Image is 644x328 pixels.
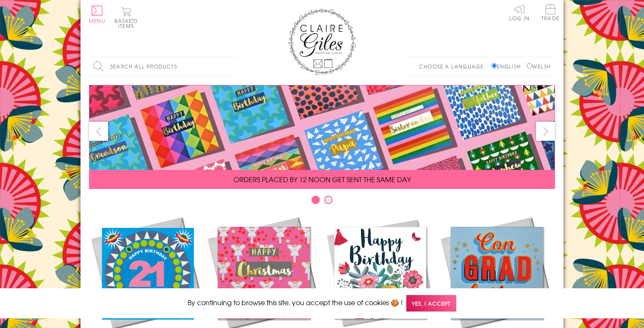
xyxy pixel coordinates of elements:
img: Claire Giles Greetings Cards [288,8,356,75]
p: Choose a language: [419,63,490,70]
input: Welsh [527,63,532,68]
div: Carousel Pagination [89,195,555,208]
button: Menu [89,5,105,23]
button: prev [89,122,108,141]
label: Welsh [527,63,551,70]
button: Carousel Page 2 [324,196,333,204]
span: Yes, I accept [406,295,456,312]
span: Trade [541,4,559,21]
span: Menu [89,17,105,25]
button: Carousel Page 1 (Current Slide) [311,196,320,204]
span: ORDERS PLACED BY 12 NOON GET SENT THE SAME DAY [233,174,411,184]
a: Log In [509,4,530,21]
input: Search all products [89,57,237,76]
input: Search [229,57,237,76]
a: Trade [541,4,559,22]
span: 0 items [118,17,138,30]
label: English [491,63,525,70]
button: Basket0 items [114,7,138,28]
button: next [536,122,555,141]
input: English [491,63,497,68]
